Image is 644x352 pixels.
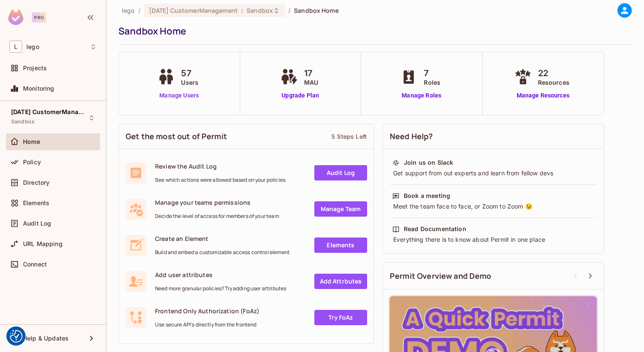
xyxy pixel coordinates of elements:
[155,235,290,243] span: Create an Element
[279,91,322,100] a: Upgrade Plan
[294,6,339,14] span: Sandbox Home
[23,200,49,206] span: Elements
[11,109,88,115] span: [DATE] CustomerManagement
[314,274,367,289] a: Add Attrbutes
[23,85,55,92] span: Monitoring
[11,118,34,125] span: Sandbox
[404,158,453,167] div: Join us on Slack
[314,201,367,217] a: Manage Team
[247,6,273,14] span: Sandbox
[23,240,63,247] span: URL Mapping
[8,9,23,25] img: SReyMgAAAABJRU5ErkJggg==
[390,131,433,142] span: Need Help?
[138,6,141,14] li: /
[149,6,238,14] span: [DATE] CustomerManagement
[424,67,440,80] span: 7
[155,177,285,183] span: See which actions were allowed based on your policies
[304,67,318,80] span: 17
[155,162,285,170] span: Review the Audit Log
[288,6,290,14] li: /
[155,271,286,279] span: Add user attributes
[424,78,440,87] span: Roles
[23,220,51,227] span: Audit Log
[155,213,279,220] span: Decide the level of access for members of your team
[23,261,47,268] span: Connect
[26,43,39,50] span: Workspace: lego
[155,91,203,100] a: Manage Users
[314,238,367,253] a: Elements
[23,335,69,342] span: Help & Updates
[23,159,41,166] span: Policy
[122,6,135,14] span: the active workspace
[155,321,259,328] span: Use secure API's directly from the frontend
[10,330,23,343] button: Consent Preferences
[32,12,46,23] div: Pro
[404,225,466,233] div: Read Documentation
[398,91,445,100] a: Manage Roles
[241,7,244,14] span: :
[181,78,198,87] span: Users
[538,67,569,80] span: 22
[155,285,286,292] span: Need more granular policies? Try adding user attributes
[126,131,227,142] span: Get the most out of Permit
[392,235,594,244] div: Everything there is to know about Permit in one place
[23,179,49,186] span: Directory
[23,65,47,72] span: Projects
[9,40,22,53] span: L
[331,132,367,140] div: 5 Steps Left
[155,198,279,206] span: Manage your teams permissions
[538,78,569,87] span: Resources
[392,169,594,177] div: Get support from out experts and learn from fellow devs
[314,310,367,325] a: Try FoAz
[23,138,40,145] span: Home
[10,330,23,343] img: Revisit consent button
[390,271,492,281] span: Permit Overview and Demo
[155,307,259,315] span: Frontend Only Authorization (FoAz)
[404,192,450,200] div: Book a meeting
[314,165,367,180] a: Audit Log
[118,25,628,37] div: Sandbox Home
[512,91,574,100] a: Manage Resources
[392,202,594,211] div: Meet the team face to face, or Zoom to Zoom 😉
[155,249,290,256] span: Build and embed a customizable access control element
[181,67,198,80] span: 57
[304,78,318,87] span: MAU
